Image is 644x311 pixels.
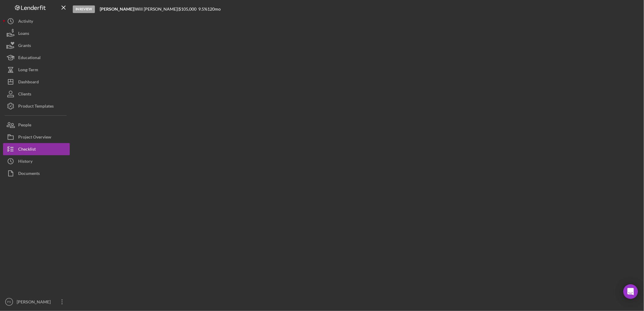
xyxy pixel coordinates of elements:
div: History [18,155,32,169]
span: $105,000 [179,6,196,12]
div: [PERSON_NAME] [15,296,55,309]
button: Dashboard [3,76,70,88]
div: People [18,119,31,132]
div: Dashboard [18,76,39,89]
button: Clients [3,88,70,100]
div: Will [PERSON_NAME] | [135,7,179,12]
div: In Review [73,5,95,13]
div: | [100,7,135,12]
div: Documents [18,167,40,181]
text: PS [7,300,11,304]
div: Grants [18,39,31,53]
div: Project Overview [18,131,51,145]
div: Product Templates [18,100,54,114]
div: 9.5 % [198,7,207,12]
button: Educational [3,52,70,64]
button: Activity [3,15,70,27]
button: Grants [3,39,70,52]
div: Long-Term [18,64,38,77]
button: Project Overview [3,131,70,143]
button: Checklist [3,143,70,155]
button: History [3,155,70,167]
div: Activity [18,15,33,29]
button: Long-Term [3,64,70,76]
div: Clients [18,88,31,102]
button: People [3,119,70,131]
div: Educational [18,52,41,65]
div: 120 mo [207,7,221,12]
div: Open Intercom Messenger [623,284,638,299]
button: Documents [3,167,70,179]
b: [PERSON_NAME] [100,6,134,12]
button: Product Templates [3,100,70,112]
button: PS[PERSON_NAME] [3,296,70,308]
div: Checklist [18,143,36,157]
button: Loans [3,27,70,39]
div: Loans [18,27,29,41]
